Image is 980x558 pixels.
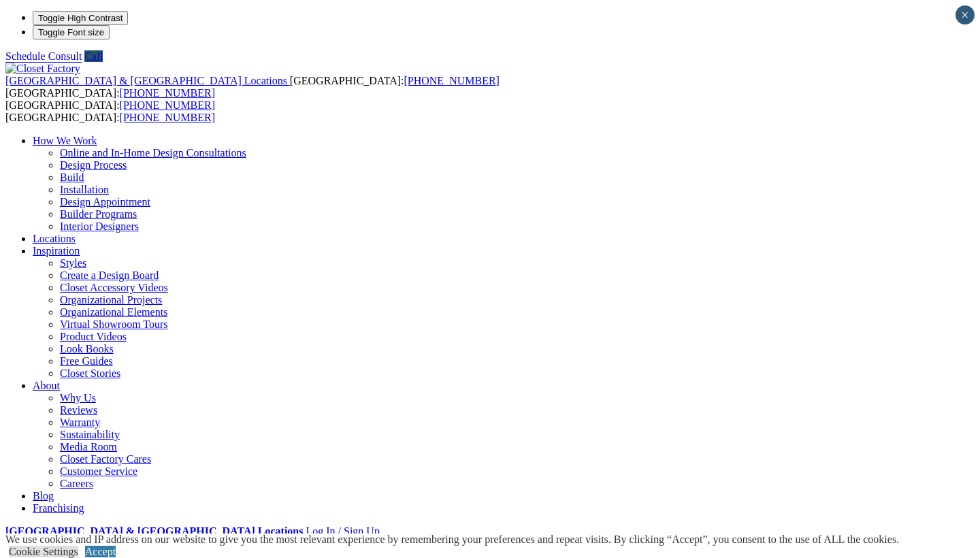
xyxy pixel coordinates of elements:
a: Locations [33,233,76,244]
a: Build [60,171,84,183]
a: [PHONE_NUMBER] [120,87,215,99]
span: Toggle High Contrast [38,13,122,23]
span: Toggle Font size [38,27,104,37]
a: Free Guides [60,355,113,367]
a: Media Room [60,441,117,453]
a: Reviews [60,404,97,416]
a: [GEOGRAPHIC_DATA] & [GEOGRAPHIC_DATA] Locations [5,525,303,537]
a: Closet Factory Cares [60,453,151,465]
a: Blog [33,490,54,502]
a: Interior Designers [60,220,139,232]
a: Product Videos [60,331,127,342]
a: How We Work [33,135,97,146]
a: Look Books [60,343,114,355]
button: Toggle High Contrast [33,11,128,25]
a: Design Process [60,159,127,171]
a: [PHONE_NUMBER] [120,112,215,123]
a: Organizational Projects [60,294,162,306]
a: Create a Design Board [60,269,159,281]
a: [GEOGRAPHIC_DATA] & [GEOGRAPHIC_DATA] Locations [5,75,290,86]
a: Styles [60,257,86,269]
div: We use cookies and IP address on our website to give you the most relevant experience by remember... [5,534,899,546]
a: Warranty [60,416,100,428]
a: [PHONE_NUMBER] [120,99,215,111]
a: Customer Service [60,465,137,477]
a: Careers [60,478,93,489]
a: Design Appointment [60,196,150,208]
a: Sustainability [60,429,120,440]
a: Organizational Elements [60,306,167,318]
a: Online and In-Home Design Consultations [60,147,246,159]
a: Why Us [60,392,96,404]
a: Call [84,50,103,62]
a: Inspiration [33,245,80,257]
a: Virtual Showroom Tours [60,318,168,330]
a: Log In / Sign Up [306,525,379,537]
span: [GEOGRAPHIC_DATA] & [GEOGRAPHIC_DATA] Locations [5,75,287,86]
a: About [33,380,60,391]
a: Installation [60,184,109,195]
span: [GEOGRAPHIC_DATA]: [GEOGRAPHIC_DATA]: [5,75,500,99]
a: Builder Programs [60,208,137,220]
img: Closet Factory [5,63,80,75]
a: Schedule Consult [5,50,82,62]
a: Cookie Settings [9,546,78,557]
button: Toggle Font size [33,25,110,39]
a: Closet Accessory Videos [60,282,168,293]
span: [GEOGRAPHIC_DATA]: [GEOGRAPHIC_DATA]: [5,99,215,123]
a: Closet Stories [60,367,120,379]
button: Close [955,5,975,24]
a: Accept [85,546,116,557]
a: [PHONE_NUMBER] [404,75,499,86]
a: Franchising [33,502,84,514]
